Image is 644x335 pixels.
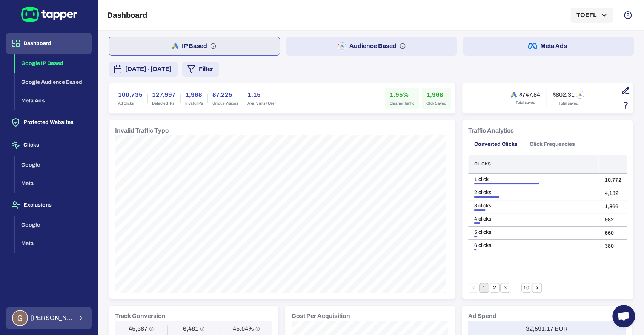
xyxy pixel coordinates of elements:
[15,73,92,92] button: Google Audience Based
[185,101,203,106] span: Invalid IPs
[31,314,74,322] span: [PERSON_NAME] Lebelle
[212,90,238,99] h6: 87,225
[468,135,524,153] button: Converted Clicks
[182,62,219,77] button: Filter
[109,37,280,56] button: IP Based
[390,90,414,99] h6: 1.95%
[6,141,92,148] a: Clicks
[511,284,521,291] div: …
[291,312,350,321] h6: Cost Per Acquisition
[598,226,627,239] td: 560
[479,283,489,293] button: page 1
[6,134,92,156] button: Clicks
[15,156,92,174] button: Google
[15,180,92,186] a: Meta
[152,101,176,106] span: Detected IPs
[15,161,92,167] a: Google
[247,101,276,106] span: Avg. Visits / User
[15,60,92,66] a: Google IP Based
[468,155,599,173] th: Clicks
[598,200,627,213] td: 1,866
[598,213,627,226] td: 982
[426,90,446,99] h6: 1,968
[118,90,143,99] h6: 100,735
[521,283,531,293] button: Go to page 10
[598,173,627,187] td: 10,772
[15,78,92,85] a: Google Audience Based
[118,101,143,106] span: Ad Clicks
[598,187,627,200] td: 4,132
[13,311,27,325] img: Guillaume Lebelle
[524,135,581,153] button: Click Frequencies
[152,90,176,99] h6: 127,997
[526,325,568,333] h6: 32,591.17 EUR
[6,40,92,46] a: Dashboard
[115,126,169,135] h6: Invalid Traffic Type
[474,176,593,183] div: 1 click
[532,283,542,293] button: Go to next page
[15,240,92,246] a: Meta
[115,312,166,321] h6: Track Conversion
[200,327,204,331] svg: Conversion / Day
[6,307,92,329] button: Guillaume Lebelle[PERSON_NAME] Lebelle
[233,325,254,333] h6: 45.04%
[612,305,635,327] div: Open chat
[6,119,92,125] a: Protected Websites
[247,90,276,99] h6: 1.15
[15,216,92,235] button: Google
[500,283,510,293] button: Go to page 3
[6,201,92,208] a: Exclusions
[474,189,593,196] div: 2 clicks
[619,99,632,111] button: Estimation based on the quantity of invalid click x cost-per-click.
[212,101,238,106] span: Unique Visitors
[15,91,92,110] button: Meta Ads
[474,202,593,209] div: 3 clicks
[6,195,92,216] button: Exclusions
[598,239,627,253] td: 380
[570,8,613,23] button: TOEFL
[559,101,578,106] span: Total saved
[183,325,198,333] h6: 6,481
[109,62,178,77] button: [DATE] - [DATE]
[552,91,574,99] h6: $802.31
[15,221,92,227] a: Google
[149,327,154,331] svg: Conversions
[474,242,593,249] div: 6 clicks
[15,234,92,253] button: Meta
[490,283,500,293] button: Go to page 2
[129,325,148,333] h6: 45,367
[286,37,457,56] button: Audience Based
[6,33,92,54] button: Dashboard
[474,229,593,236] div: 5 clicks
[15,174,92,193] button: Meta
[468,312,496,321] h6: Ad Spend
[400,43,406,49] svg: Audience based: Search, Display, Shopping, Video Performance Max, Demand Generation
[519,91,540,99] h6: $747.84
[210,43,216,49] svg: IP based: Search, Display, and Shopping.
[255,327,260,331] svg: Conversion Rate
[515,100,535,105] span: Total saved
[6,112,92,133] button: Protected Websites
[390,101,414,106] span: Cleaner Traffic
[468,283,542,293] nav: pagination navigation
[185,90,203,99] h6: 1,968
[107,11,147,20] h5: Dashboard
[15,97,92,103] a: Meta Ads
[125,65,172,74] span: [DATE] - [DATE]
[474,216,593,222] div: 4 clicks
[15,54,92,73] button: Google IP Based
[426,101,446,106] span: Click Saved
[463,37,634,56] button: Meta Ads
[468,126,514,135] h6: Traffic Analytics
